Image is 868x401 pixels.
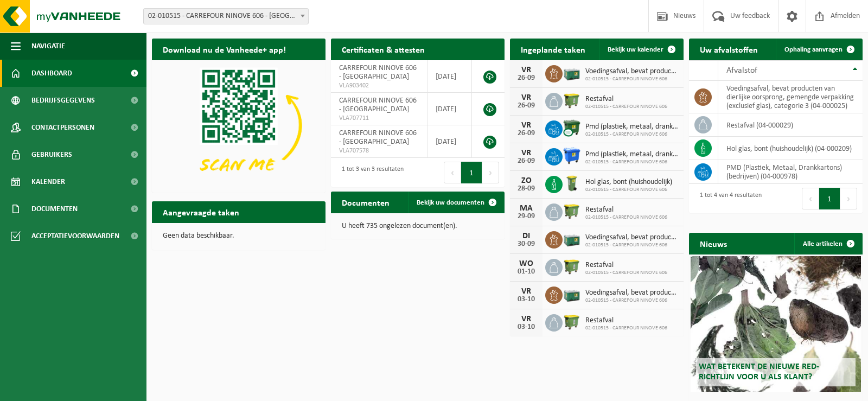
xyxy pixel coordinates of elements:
[152,39,297,60] h2: Download nu de Vanheede+ app!
[819,188,840,209] button: 1
[152,60,325,190] img: Download de VHEPlus App
[515,268,537,276] div: 01-10
[31,33,65,60] span: Navigatie
[331,39,436,60] h2: Certificaten & attesten
[585,178,672,187] span: Hol glas, bont (huishoudelijk)
[802,188,819,209] button: Previous
[31,141,72,168] span: Gebruikers
[585,76,678,82] span: 02-010515 - CARREFOUR NINOVE 606
[482,162,499,183] button: Next
[585,95,667,104] span: Restafval
[585,187,672,193] span: 02-010515 - CARREFOUR NINOVE 606
[585,159,678,166] span: 02-010515 - CARREFOUR NINOVE 606
[585,131,678,138] span: 02-010515 - CARREFOUR NINOVE 606
[339,81,419,90] span: VLA903402
[31,60,72,87] span: Dashboard
[585,242,678,249] span: 02-010515 - CARREFOUR NINOVE 606
[31,195,78,222] span: Documenten
[718,113,863,137] td: restafval (04-000029)
[31,222,119,250] span: Acceptatievoorwaarden
[461,162,482,183] button: 1
[515,213,537,220] div: 29-09
[515,323,537,331] div: 03-10
[699,362,819,381] span: Wat betekent de nieuwe RED-richtlijn voor u als klant?
[515,315,537,323] div: VR
[794,233,861,254] a: Alle artikelen
[427,125,472,158] td: [DATE]
[143,8,309,24] span: 02-010515 - CARREFOUR NINOVE 606 - NINOVE
[585,289,678,297] span: Voedingsafval, bevat producten van dierlijke oorsprong, gemengde verpakking (exc...
[563,202,581,220] img: WB-1100-HPE-GN-50
[339,97,417,113] span: CARREFOUR NINOVE 606 - [GEOGRAPHIC_DATA]
[163,232,315,240] p: Geen data beschikbaar.
[31,87,95,114] span: Bedrijfsgegevens
[515,185,537,193] div: 28-09
[585,233,678,242] span: Voedingsafval, bevat producten van dierlijke oorsprong, gemengde verpakking (exc...
[689,233,738,254] h2: Nieuws
[339,147,419,155] span: VLA707578
[515,204,537,213] div: MA
[585,325,667,332] span: 02-010515 - CARREFOUR NINOVE 606
[331,192,400,213] h2: Documenten
[840,188,857,209] button: Next
[339,64,417,81] span: CARREFOUR NINOVE 606 - [GEOGRAPHIC_DATA]
[585,297,678,304] span: 02-010515 - CARREFOUR NINOVE 606
[417,199,484,206] span: Bekijk uw documenten
[515,240,537,248] div: 30-09
[689,39,769,60] h2: Uw afvalstoffen
[563,285,581,303] img: PB-LB-0680-HPE-GN-01
[342,222,494,230] p: U heeft 735 ongelezen document(en).
[427,93,472,125] td: [DATE]
[515,66,537,74] div: VR
[563,174,581,193] img: WB-0140-HPE-GN-50
[563,119,581,137] img: WB-1100-CU
[585,270,667,276] span: 02-010515 - CARREFOUR NINOVE 606
[585,316,667,325] span: Restafval
[585,104,667,110] span: 02-010515 - CARREFOUR NINOVE 606
[515,259,537,268] div: WO
[563,63,581,82] img: PB-LB-0680-HPE-GN-01
[784,46,843,53] span: Ophaling aanvragen
[585,206,667,214] span: Restafval
[718,160,863,184] td: PMD (Plastiek, Metaal, Drankkartons) (bedrijven) (04-000978)
[563,91,581,110] img: WB-1100-HPE-GN-50
[444,162,461,183] button: Previous
[694,187,762,211] div: 1 tot 4 van 4 resultaten
[515,121,537,130] div: VR
[339,129,417,146] span: CARREFOUR NINOVE 606 - [GEOGRAPHIC_DATA]
[599,39,682,60] a: Bekijk uw kalender
[563,230,581,248] img: PB-LB-0680-HPE-GN-01
[691,256,861,392] a: Wat betekent de nieuwe RED-richtlijn voor u als klant?
[515,102,537,110] div: 26-09
[718,137,863,160] td: hol glas, bont (huishoudelijk) (04-000209)
[585,67,678,76] span: Voedingsafval, bevat producten van dierlijke oorsprong, gemengde verpakking (exc...
[563,147,581,165] img: WB-1100-HPE-BE-01
[408,192,503,213] a: Bekijk uw documenten
[339,114,419,123] span: VLA707711
[510,39,596,60] h2: Ingeplande taken
[336,161,404,184] div: 1 tot 3 van 3 resultaten
[515,93,537,102] div: VR
[515,74,537,82] div: 26-09
[563,313,581,331] img: WB-1100-HPE-GN-50
[31,114,94,141] span: Contactpersonen
[608,46,663,53] span: Bekijk uw kalender
[152,201,250,222] h2: Aangevraagde taken
[585,123,678,131] span: Pmd (plastiek, metaal, drankkartons) (bedrijven)
[776,39,861,60] a: Ophaling aanvragen
[515,287,537,296] div: VR
[585,214,667,221] span: 02-010515 - CARREFOUR NINOVE 606
[515,176,537,185] div: ZO
[515,130,537,137] div: 26-09
[515,232,537,240] div: DI
[515,296,537,303] div: 03-10
[726,66,757,75] span: Afvalstof
[563,257,581,276] img: WB-1100-HPE-GN-50
[427,60,472,93] td: [DATE]
[31,168,65,195] span: Kalender
[585,261,667,270] span: Restafval
[515,157,537,165] div: 26-09
[718,81,863,113] td: voedingsafval, bevat producten van dierlijke oorsprong, gemengde verpakking (exclusief glas), cat...
[515,149,537,157] div: VR
[585,150,678,159] span: Pmd (plastiek, metaal, drankkartons) (bedrijven)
